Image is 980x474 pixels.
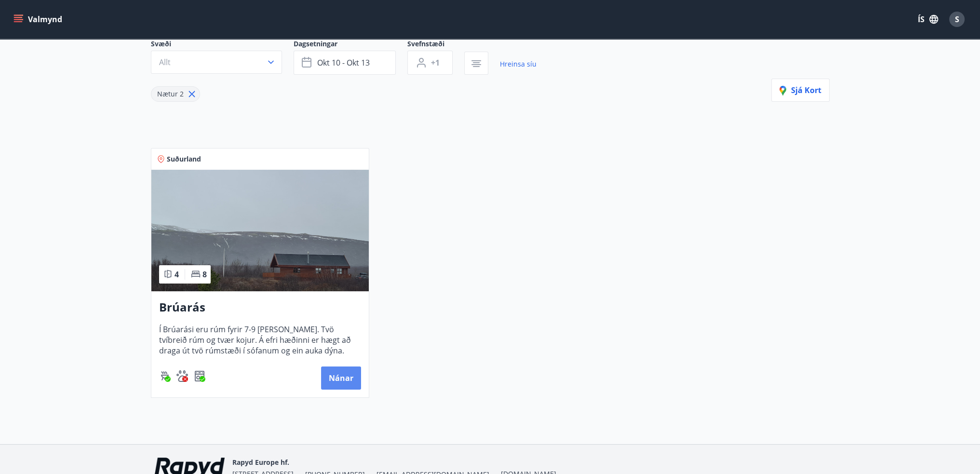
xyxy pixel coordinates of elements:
[407,39,464,51] span: Svefnstæði
[176,370,188,382] div: Gæludýr
[194,370,205,382] img: 7hj2GulIrg6h11dFIpsIzg8Ak2vZaScVwTihwv8g.svg
[500,54,537,75] a: Hreinsa síu
[194,370,205,382] div: Uppþvottavél
[945,8,968,31] button: S
[159,57,171,68] span: Allt
[176,370,188,382] img: pxcaIm5dSOV3FS4whs1soiYWTwFQvksT25a9J10C.svg
[175,269,179,280] span: 4
[294,51,396,75] button: okt 10 - okt 13
[159,299,361,316] h3: Brúarás
[167,154,201,164] span: Suðurland
[407,51,453,75] button: +1
[151,86,200,102] div: Nætur 2
[955,14,959,25] span: S
[317,57,370,68] span: okt 10 - okt 13
[159,370,171,382] div: Gasgrill
[151,170,369,291] img: Paella dish
[151,39,294,51] span: Svæði
[294,39,407,51] span: Dagsetningar
[321,366,361,390] button: Nánar
[913,11,943,28] button: ÍS
[232,458,289,467] span: Rapyd Europe hf.
[12,11,66,28] button: menu
[159,370,171,382] img: ZXjrS3QKesehq6nQAPjaRuRTI364z8ohTALB4wBr.svg
[151,51,282,74] button: Allt
[771,79,830,102] button: Sjá kort
[202,269,207,280] span: 8
[431,57,440,68] span: +1
[157,89,184,98] span: Nætur 2
[159,324,361,356] span: Í Brúarási eru rúm fyrir 7-9 [PERSON_NAME]. Tvö tvíbreið rúm og tvær kojur. Á efri hæðinni er hæg...
[779,85,821,95] span: Sjá kort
